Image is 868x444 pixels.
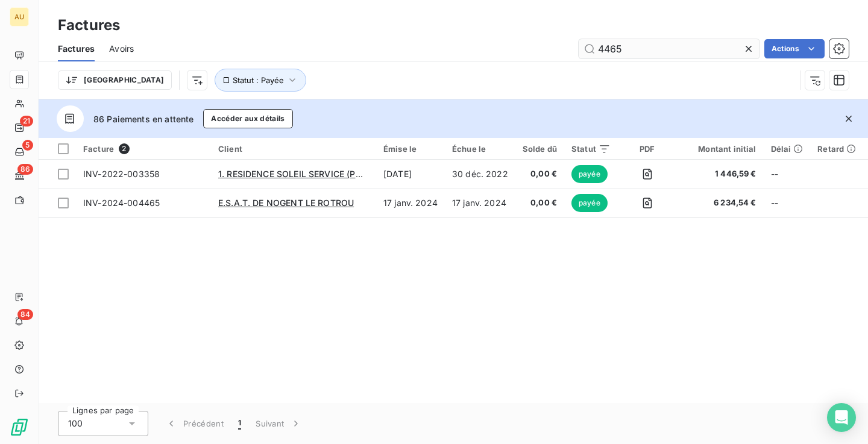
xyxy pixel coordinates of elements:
span: Statut : Payée [233,75,284,85]
span: 0,00 € [523,197,557,209]
button: [GEOGRAPHIC_DATA] [58,70,172,90]
td: [DATE] [376,160,445,189]
button: Statut : Payée [215,69,306,92]
div: Solde dû [523,144,557,154]
span: 21 [20,116,33,127]
div: AU [10,7,29,27]
td: 17 janv. 2024 [376,189,445,217]
button: Suivant [248,411,309,436]
div: Client [218,144,369,154]
div: Retard [817,144,856,154]
span: Facture [83,144,114,154]
span: 2 [119,143,130,154]
div: Échue le [452,144,508,154]
img: Logo LeanPay [10,417,29,437]
span: 5 [22,140,33,151]
span: 6 234,54 € [684,197,756,209]
div: Montant initial [684,144,756,154]
button: 1 [231,411,248,436]
td: -- [764,160,811,189]
div: Statut [571,144,611,154]
span: 86 Paiements en attente [93,113,193,125]
td: -- [764,189,811,217]
div: Open Intercom Messenger [827,403,856,432]
div: PDF [625,144,669,154]
span: INV-2022-003358 [83,169,160,179]
span: 0,00 € [523,168,557,180]
td: 17 janv. 2024 [445,189,515,217]
span: 100 [68,417,83,430]
div: Délai [771,144,804,154]
span: payée [571,194,608,212]
button: Actions [764,39,825,58]
span: Factures [58,43,95,55]
span: INV-2024-004465 [83,198,160,208]
button: Accéder aux détails [203,109,292,128]
span: Avoirs [109,43,134,55]
button: Précédent [158,411,231,436]
td: 30 déc. 2022 [445,160,515,189]
span: 84 [17,309,33,320]
span: 1 [238,417,241,430]
span: 1. RESIDENCE SOLEIL SERVICE (PÔLE ) [218,169,377,179]
span: 86 [17,164,33,175]
span: payée [571,165,608,183]
div: Émise le [383,144,438,154]
h3: Factures [58,14,120,36]
input: Rechercher [579,39,759,58]
span: E.S.A.T. DE NOGENT LE ROTROU [218,198,354,208]
span: 1 446,59 € [684,168,756,180]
